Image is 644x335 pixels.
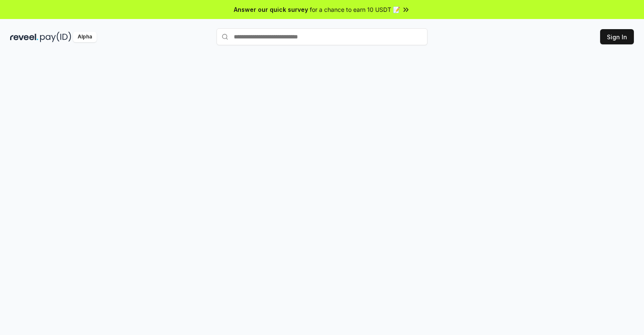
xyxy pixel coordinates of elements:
[73,32,97,42] div: Alpha
[234,5,308,14] span: Answer our quick survey
[600,29,634,44] button: Sign In
[10,32,38,42] img: reveel_dark
[310,5,400,14] span: for a chance to earn 10 USDT 📝
[40,32,71,42] img: pay_id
